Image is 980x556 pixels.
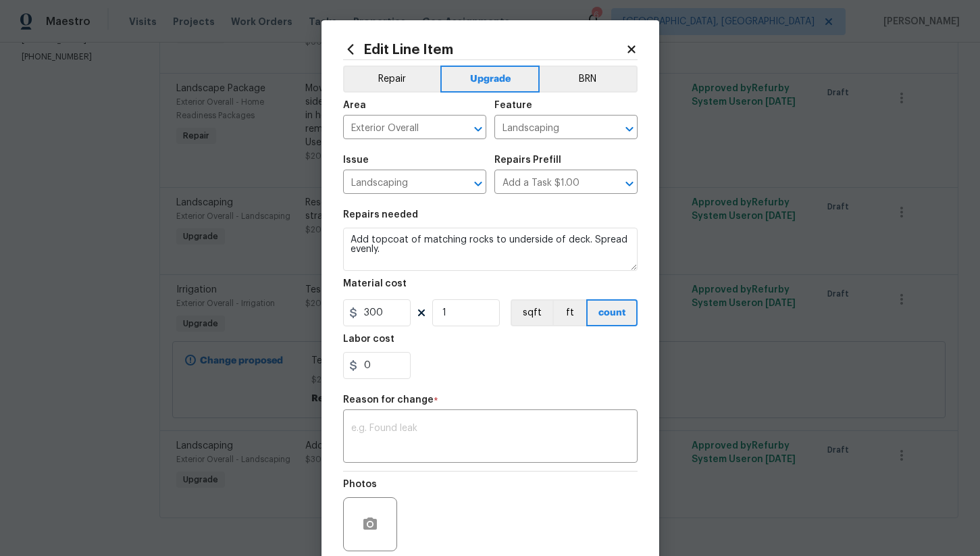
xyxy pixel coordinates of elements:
[620,174,639,193] button: Open
[343,101,366,110] h5: Area
[343,42,625,57] h2: Edit Line Item
[586,299,638,326] button: count
[343,395,434,405] h5: Reason for change
[620,120,639,138] button: Open
[469,174,488,193] button: Open
[494,155,561,165] h5: Repairs Prefill
[469,120,488,138] button: Open
[440,66,540,93] button: Upgrade
[343,228,638,271] textarea: Add topcoat of matching rocks to underside of deck. Spread evenly.
[343,334,394,344] h5: Labor cost
[511,299,552,326] button: sqft
[552,299,586,326] button: ft
[343,279,407,288] h5: Material cost
[343,210,418,220] h5: Repairs needed
[540,66,638,93] button: BRN
[343,155,369,165] h5: Issue
[494,101,532,110] h5: Feature
[343,66,441,93] button: Repair
[343,480,377,489] h5: Photos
